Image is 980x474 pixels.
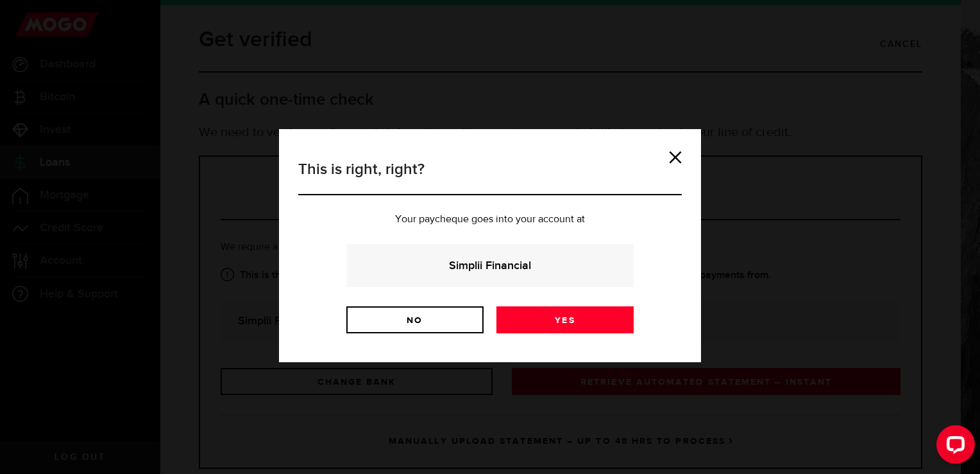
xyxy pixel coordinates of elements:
[346,306,484,333] a: No
[496,306,634,333] a: Yes
[298,215,682,225] p: Your paycheque goes into your account at
[926,420,980,474] iframe: LiveChat chat widget
[298,158,682,195] h3: This is right, right?
[364,257,616,274] strong: Simplii Financial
